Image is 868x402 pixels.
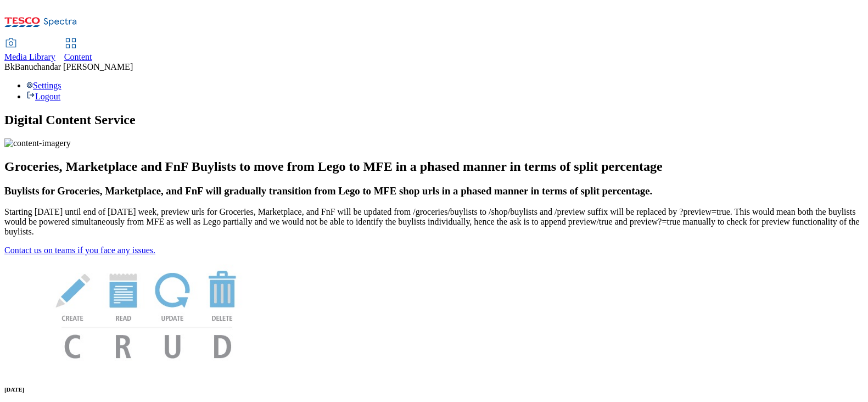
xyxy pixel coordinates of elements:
[64,39,92,62] a: Content
[4,255,290,370] img: News Image
[4,207,864,237] p: Starting [DATE] until end of [DATE] week, preview urls for Groceries, Marketplace, and FnF will b...
[15,62,133,71] span: Banuchandar [PERSON_NAME]
[4,113,864,127] h1: Digital Content Service
[4,52,55,62] span: Media Library
[4,185,864,197] h3: Buylists for Groceries, Marketplace, and FnF will gradually transition from Lego to MFE shop urls...
[4,245,155,255] a: Contact us on teams if you face any issues.
[26,92,60,101] a: Logout
[4,159,864,174] h2: Groceries, Marketplace and FnF Buylists to move from Lego to MFE in a phased manner in terms of s...
[26,81,61,90] a: Settings
[4,386,864,393] h6: [DATE]
[4,39,55,62] a: Media Library
[64,52,92,62] span: Content
[4,62,15,71] span: Bk
[4,138,71,148] img: content-imagery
